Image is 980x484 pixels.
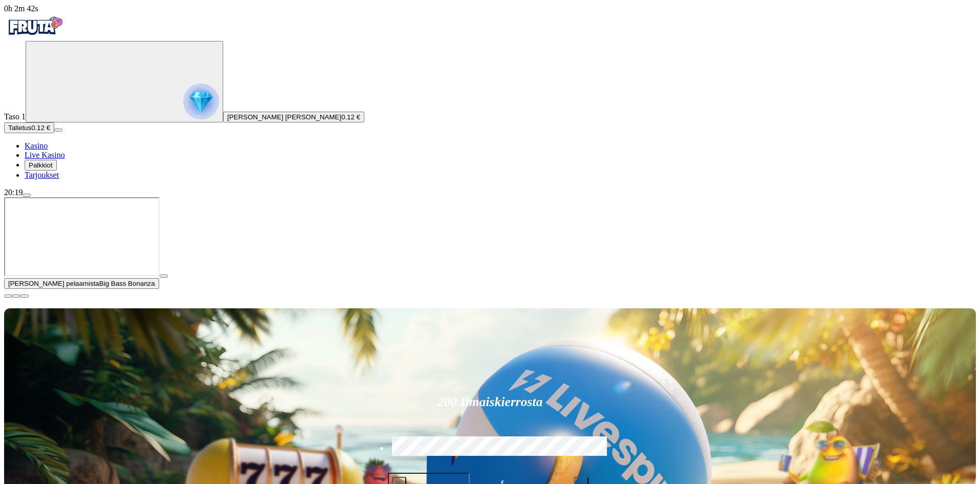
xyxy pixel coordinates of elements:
[4,13,976,180] nav: Primary
[20,294,29,298] button: fullscreen icon
[54,129,62,132] button: menu
[25,151,65,159] a: Live Kasino
[223,112,364,122] button: [PERSON_NAME] [PERSON_NAME]0.12 €
[4,32,66,40] a: Fruta
[12,294,20,298] button: chevron-down icon
[4,294,12,298] button: close icon
[29,161,53,169] span: Palkkiot
[389,435,453,465] label: €50
[26,41,223,122] button: reward progress
[458,435,521,465] label: €150
[4,122,54,133] button: Talletusplus icon0.12 €
[183,83,219,119] img: reward progress
[4,4,38,13] span: user session time
[25,160,57,171] button: Palkkiot
[341,113,360,121] span: 0.12 €
[4,197,160,276] iframe: Big Bass Bonanza
[4,141,976,180] nav: Main menu
[4,188,23,197] span: 20:19
[4,112,26,121] span: Taso 1
[4,13,66,39] img: Fruta
[527,435,591,465] label: €250
[8,124,31,132] span: Talletus
[23,194,31,197] button: menu
[8,280,99,287] span: [PERSON_NAME] pelaamista
[99,280,155,287] span: Big Bass Bonanza
[31,124,50,132] span: 0.12 €
[25,141,48,150] a: Kasino
[4,278,159,289] button: [PERSON_NAME] pelaamistaBig Bass Bonanza
[160,275,168,278] button: play icon
[227,113,341,121] span: [PERSON_NAME] [PERSON_NAME]
[25,171,59,179] a: Tarjoukset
